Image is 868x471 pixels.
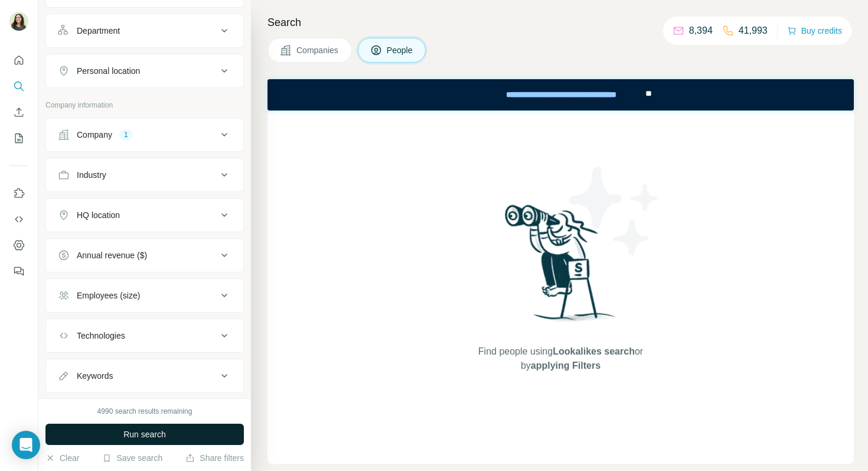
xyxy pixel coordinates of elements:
[77,290,140,301] div: Employees (size)
[45,424,244,445] button: Run search
[123,428,166,440] span: Run search
[45,100,244,111] p: Company information
[9,128,28,149] button: My lists
[9,50,28,71] button: Quick start
[9,209,28,230] button: Use Surfe API
[97,406,192,417] div: 4990 search results remaining
[46,362,243,390] button: Keywords
[46,201,243,229] button: HQ location
[561,158,667,264] img: Surfe Illustration - Stars
[267,79,854,111] iframe: Banner
[9,261,28,282] button: Feedback
[77,169,106,181] div: Industry
[102,452,162,464] button: Save search
[466,345,655,373] span: Find people using or by
[77,330,125,342] div: Technologies
[387,44,414,56] span: People
[46,321,243,350] button: Technologies
[185,452,244,464] button: Share filters
[77,209,120,221] div: HQ location
[531,360,601,371] span: applying Filters
[119,129,133,140] div: 1
[9,235,28,256] button: Dashboard
[46,121,243,149] button: Company1
[9,12,28,31] img: Avatar
[296,44,340,56] span: Companies
[77,370,113,382] div: Keywords
[46,17,243,45] button: Department
[267,14,854,31] h4: Search
[77,65,140,77] div: Personal location
[787,22,842,39] button: Buy credits
[9,102,28,123] button: Enrich CSV
[46,161,243,189] button: Industry
[77,249,147,261] div: Annual revenue ($)
[9,183,28,204] button: Use Surfe on LinkedIn
[9,76,28,97] button: Search
[46,281,243,310] button: Employees (size)
[46,241,243,269] button: Annual revenue ($)
[739,24,768,38] p: 41,993
[553,346,635,356] span: Lookalikes search
[46,57,243,85] button: Personal location
[45,452,79,464] button: Clear
[500,202,622,333] img: Surfe Illustration - Woman searching with binoculars
[12,431,40,459] div: Open Intercom Messenger
[689,24,713,38] p: 8,394
[77,25,120,37] div: Department
[77,129,112,141] div: Company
